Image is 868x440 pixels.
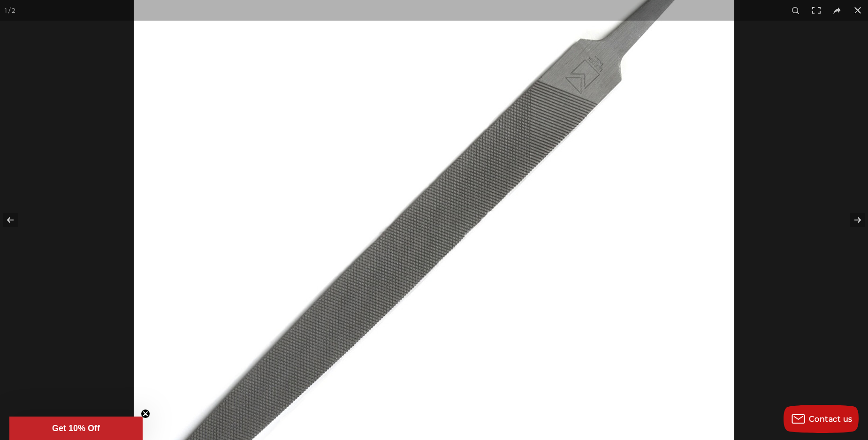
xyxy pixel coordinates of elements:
button: Contact us [784,405,859,433]
button: Next (arrow right) [835,197,868,243]
span: Get 10% Off [52,424,100,433]
button: Close teaser [141,409,150,418]
span: Contact us [809,415,853,424]
div: Get 10% OffClose teaser [9,417,143,440]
